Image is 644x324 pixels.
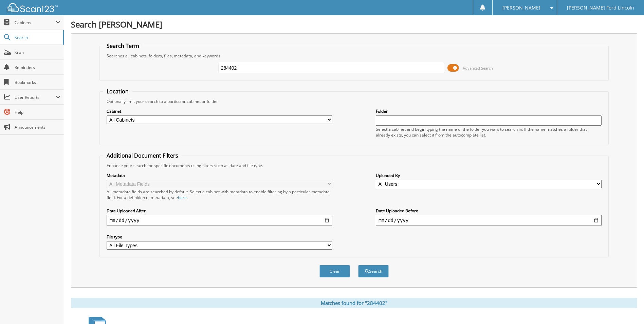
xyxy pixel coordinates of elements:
label: Metadata [107,173,332,178]
label: Uploaded By [376,173,602,178]
span: Cabinets [15,20,56,25]
span: [PERSON_NAME] [502,6,540,10]
button: Search [358,265,389,277]
div: Optionally limit your search to a particular cabinet or folder [103,98,605,104]
input: start [107,215,332,226]
span: Bookmarks [15,79,60,85]
span: [PERSON_NAME] Ford Lincoln [567,6,634,10]
span: Scan [15,50,60,55]
legend: Search Term [103,42,143,50]
span: Advanced Search [463,66,493,71]
span: Announcements [15,124,60,130]
label: File type [107,234,332,240]
h1: Search [PERSON_NAME] [71,19,637,30]
div: Enhance your search for specific documents using filters such as date and file type. [103,163,605,168]
a: here [178,195,187,200]
button: Clear [319,265,350,277]
div: Searches all cabinets, folders, files, metadata, and keywords [103,53,605,59]
span: Reminders [15,65,60,70]
label: Folder [376,108,602,114]
img: scan123-logo-white.svg [7,3,58,12]
iframe: Chat Widget [610,291,644,324]
div: All metadata fields are searched by default. Select a cabinet with metadata to enable filtering b... [107,189,332,200]
span: Help [15,109,60,115]
label: Date Uploaded After [107,208,332,214]
span: User Reports [15,94,56,100]
div: Matches found for "284402" [71,298,637,308]
input: end [376,215,602,226]
span: Search [15,35,59,40]
legend: Additional Document Filters [103,152,182,159]
legend: Location [103,88,132,95]
label: Cabinet [107,108,332,114]
label: Date Uploaded Before [376,208,602,214]
div: Select a cabinet and begin typing the name of the folder you want to search in. If the name match... [376,126,602,138]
